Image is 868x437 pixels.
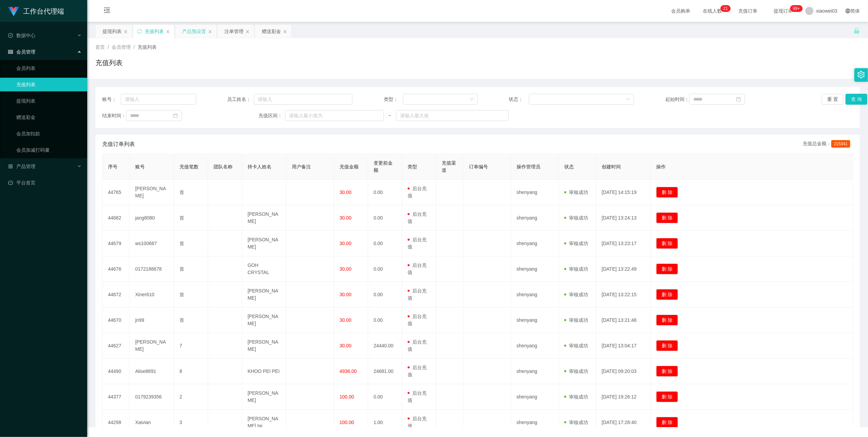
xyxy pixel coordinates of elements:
td: KHOO PEI PEI [242,359,286,384]
i: 图标: setting [857,71,865,78]
span: 起始时间： [665,96,689,103]
span: 类型 [408,164,417,169]
span: 充值列表 [138,44,157,50]
span: 操作 [656,164,666,169]
span: 审核成功 [564,292,588,297]
span: ~ [384,112,396,119]
span: 30.00 [340,343,351,348]
div: 充值总金额： [803,140,853,148]
td: 0.00 [368,384,402,410]
span: 会员管理 [112,44,131,50]
sup: 1024 [790,5,803,12]
p: 1 [726,5,728,12]
span: 审核成功 [564,215,588,221]
td: 44670 [102,307,130,333]
span: 后台充值 [408,365,427,377]
i: 图标: close [283,30,287,34]
span: 后台充值 [408,416,427,428]
td: [PERSON_NAME] [242,384,286,410]
span: 状态 [564,164,574,169]
button: 删 除 [656,238,678,249]
span: 会员管理 [8,49,35,55]
i: 图标: unlock [854,28,860,34]
span: 提现订单 [771,9,796,13]
a: 会员加减打码量 [16,143,82,157]
td: shenyang [511,180,559,205]
span: 后台充值 [408,314,427,326]
span: 创建时间 [602,164,621,169]
span: 状态： [509,96,529,103]
span: 结束时间： [102,112,126,119]
i: 图标: menu-fold [95,0,119,22]
td: 7 [174,333,208,359]
td: Alise8891 [130,359,174,384]
span: 充值笔数 [179,164,199,169]
td: 首 [174,282,208,307]
span: 后台充值 [408,288,427,301]
i: 图标: sync [137,29,142,34]
td: 首 [174,231,208,256]
td: 0.00 [368,307,402,333]
i: 图标: close [246,30,250,34]
span: 充值区间： [258,112,285,119]
td: 44676 [102,256,130,282]
td: [PERSON_NAME] [242,282,286,307]
button: 删 除 [656,263,678,274]
td: 0.00 [368,231,402,256]
a: 会员加扣款 [16,127,82,140]
td: shenyang [511,359,559,384]
td: [DATE] 13:23:17 [596,231,651,256]
td: 24681.00 [368,359,402,384]
td: 44682 [102,205,130,231]
i: 图标: table [8,49,13,54]
td: [PERSON_NAME] [242,333,286,359]
a: 工作台代理端 [8,8,64,14]
td: 44765 [102,180,130,205]
span: 后台充值 [408,262,427,275]
span: 30.00 [340,190,351,195]
a: 会员列表 [16,61,82,75]
span: 充值订单 [735,9,761,13]
td: GOH CRYSTAL [242,256,286,282]
div: 赠送彩金 [262,25,281,38]
button: 删 除 [656,315,678,326]
h1: 充值列表 [95,58,123,68]
span: 30.00 [340,317,351,323]
div: 2021 [93,412,863,419]
i: 图标: appstore-o [8,164,13,169]
span: 审核成功 [564,241,588,246]
span: 订单编号 [469,164,488,169]
span: 团队名称 [214,164,233,169]
td: 首 [174,205,208,231]
td: 44377 [102,384,130,410]
td: jn99 [130,307,174,333]
i: 图标: calendar [173,113,178,118]
td: 44627 [102,333,130,359]
td: 0.00 [368,256,402,282]
span: 产品管理 [8,164,35,169]
span: 后台充值 [408,211,427,224]
td: [DATE] 19:26:12 [596,384,651,410]
span: / [133,44,135,50]
input: 请输入 [254,94,352,105]
span: 100.00 [340,420,354,425]
td: [DATE] 13:22:15 [596,282,651,307]
span: 审核成功 [564,368,588,374]
td: shenyang [511,205,559,231]
button: 查 询 [846,94,867,105]
td: shenyang [511,307,559,333]
td: [DATE] 09:20:03 [596,359,651,384]
input: 请输入最小值为 [285,110,384,121]
td: shenyang [511,282,559,307]
td: [DATE] 13:24:13 [596,205,651,231]
input: 请输入 [121,94,196,105]
div: 充值列表 [145,25,164,38]
div: 提现列表 [102,25,122,38]
span: 充值渠道 [442,160,456,173]
td: 2 [174,384,208,410]
span: 后台充值 [408,237,427,250]
p: 2 [723,5,726,12]
span: 审核成功 [564,190,588,195]
td: shenyang [511,231,559,256]
span: 持卡人姓名 [248,164,271,169]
